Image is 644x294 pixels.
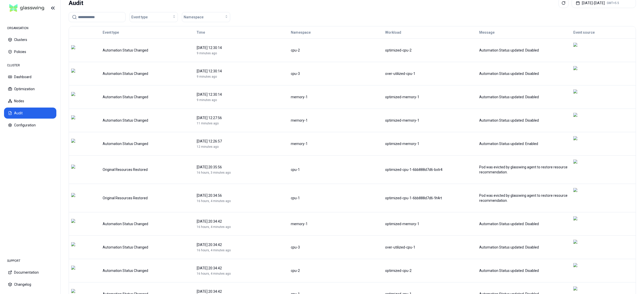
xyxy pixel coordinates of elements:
img: glasswing [573,43,581,58]
span: 16 hours, 4 minutes ago [197,272,231,275]
img: info [71,115,77,125]
span: 9 minutes ago [197,75,217,78]
div: Automation Status updated: Disabled [479,118,569,123]
div: Automation Status Changed [103,94,192,100]
img: info [71,69,77,79]
button: Time [197,27,205,37]
img: glasswing [573,89,581,105]
div: Automation Status updated: Enabled [479,141,569,146]
img: info [71,45,77,55]
span: Event type [131,15,148,20]
div: over-utilized-cpu-1 [385,71,475,76]
div: optimized-cpu-2 [385,268,475,273]
button: Event type [103,27,119,37]
div: [DATE] 12:30:14 [197,45,286,50]
div: memory-1 [291,141,380,146]
button: Dashboard [4,71,56,82]
img: glasswing [573,216,581,231]
span: 11 minutes ago [197,122,219,125]
div: Automation Status updated: Disabled [479,245,569,250]
span: 16 hours, 3 minutes ago [197,171,231,174]
div: [DATE] 20:34:42 [197,242,286,247]
span: 9 minutes ago [197,52,217,55]
img: glasswing [573,136,581,151]
div: Pod was evicted by glasswing agent to restore resource recommendation. [479,193,569,203]
div: CLUSTER [4,60,56,70]
img: glasswing [573,113,581,128]
span: 16 hours, 4 minutes ago [197,199,231,203]
div: Automation Status updated: Disabled [479,48,569,53]
button: Event source [573,27,595,37]
div: Automation Status updated: Disabled [479,268,569,273]
button: Message [479,27,495,37]
span: GMT+5.5 [607,1,619,5]
span: 16 hours, 4 minutes ago [197,249,231,252]
img: glasswing [573,66,581,81]
img: info [71,242,77,252]
button: Documentation [4,267,56,278]
div: [DATE] 12:26:57 [197,139,286,144]
img: info [71,139,77,149]
img: glasswing [573,240,581,255]
div: Automation Status updated: Disabled [479,221,569,226]
div: over-utilized-cpu-1 [385,245,475,250]
div: cpu-3 [291,71,380,76]
img: info [71,219,77,229]
img: info [71,266,77,276]
button: Changelog [4,279,56,290]
div: Automation Status updated: Disabled [479,94,569,100]
div: optimized-cpu-2 [385,48,475,53]
div: memory-1 [291,221,380,226]
div: [DATE] 20:34:42 [197,289,286,294]
div: cpu-3 [291,245,380,250]
div: [DATE] 20:35:56 [197,165,286,170]
div: memory-1 [291,118,380,123]
div: Automation Status Changed [103,48,192,53]
div: Automation Status Changed [103,118,192,123]
div: [DATE] 12:30:14 [197,92,286,97]
div: memory-1 [291,94,380,100]
div: optimized-memory-1 [385,94,475,100]
div: [DATE] 12:27:56 [197,115,286,120]
div: Automation Status Changed [103,221,192,226]
button: Workload [385,27,401,37]
div: [DATE] 20:34:42 [197,219,286,224]
img: info [71,92,77,102]
div: cpu-1 [291,195,380,201]
img: kubernetes [573,160,581,180]
div: Automation Status Changed [103,245,192,250]
div: optimized-cpu-1-6bb888d7d6-bxtr4 [385,167,475,172]
button: Namespace [182,12,230,22]
img: info [71,165,77,175]
div: optimized-memory-1 [385,141,475,146]
button: Audit [4,108,56,119]
div: cpu-1 [291,167,380,172]
div: ORGANISATION [4,23,56,33]
button: Clusters [4,34,56,45]
div: Automation Status Changed [103,141,192,146]
button: Namespace [291,27,311,37]
span: 9 minutes ago [197,98,217,102]
button: Optimization [4,83,56,94]
button: Event type [130,12,178,22]
div: Pod was evicted by glasswing agent to restore resource recommendation. [479,165,569,175]
div: Original Resources Restored [103,167,192,172]
div: optimized-cpu-1-6bb888d7d6-9t4rt [385,195,475,201]
span: 12 minutes ago [197,145,219,149]
div: optimized-memory-1 [385,221,475,226]
span: 16 hours, 4 minutes ago [197,225,231,229]
div: Original Resources Restored [103,195,192,201]
div: optimized-memory-1 [385,118,475,123]
button: Nodes [4,95,56,107]
div: Automation Status Changed [103,268,192,273]
div: Automation Status Changed [103,71,192,76]
span: Namespace [184,15,204,20]
div: [DATE] 20:34:56 [197,193,286,198]
div: cpu-2 [291,48,380,53]
div: [DATE] 20:34:42 [197,266,286,271]
div: Automation Status updated: Disabled [479,71,569,76]
div: [DATE] 12:30:14 [197,69,286,74]
img: info [71,193,77,203]
button: Configuration [4,120,56,131]
button: Policies [4,46,56,57]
